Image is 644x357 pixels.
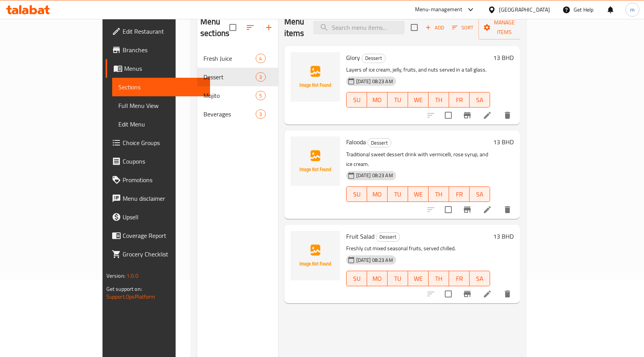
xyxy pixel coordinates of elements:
input: search [313,21,405,34]
span: 3 [256,73,265,81]
span: TU [391,94,405,106]
span: 3 [256,111,265,118]
a: Support.OpsPlatform [106,292,155,302]
a: Full Menu View [112,96,210,115]
a: Branches [106,41,210,59]
button: delete [498,200,517,219]
span: Manage items [485,18,524,37]
span: Fruit Salad [346,231,374,242]
button: TH [429,186,449,202]
span: Sections [118,82,204,92]
a: Menu disclaimer [106,189,210,208]
span: Add [424,23,445,32]
span: Dessert [376,232,400,241]
button: SU [346,92,367,108]
span: Full Menu View [118,101,204,110]
div: Mojito5 [197,86,278,105]
span: Coverage Report [123,231,204,240]
span: [DATE] 08:23 AM [353,256,396,264]
span: Select to update [440,202,456,218]
span: Dessert [203,72,256,82]
button: MO [367,271,388,286]
div: [GEOGRAPHIC_DATA] [499,5,550,14]
button: WE [408,271,429,286]
div: Dessert [362,54,386,63]
button: TH [429,92,449,108]
span: FR [452,94,466,106]
span: SA [473,94,487,106]
button: Branch-specific-item [458,106,477,125]
nav: Menu sections [197,46,278,126]
button: SA [470,92,490,108]
span: MO [370,94,384,106]
a: Coupons [106,152,210,171]
a: Edit menu item [483,289,492,299]
span: Sort sections [241,18,260,37]
span: MO [370,273,384,284]
span: Fresh Juice [203,54,256,63]
div: Menu-management [415,5,463,14]
span: Promotions [123,175,204,184]
span: TH [432,94,446,106]
h6: 13 BHD [493,52,514,63]
button: WE [408,92,429,108]
button: Add section [260,18,278,37]
div: Dessert3 [197,68,278,86]
p: Freshly cut mixed seasonal fruits, served chilled. [346,244,490,253]
button: TU [388,92,408,108]
span: Falooda [346,136,366,148]
button: SA [470,271,490,286]
div: Dessert [376,232,400,242]
img: Glory [290,52,340,102]
a: Edit Menu [112,115,210,133]
a: Edit menu item [483,111,492,120]
a: Menus [106,59,210,78]
span: Menu disclaimer [123,194,204,203]
span: 1.0.0 [126,271,138,281]
span: [DATE] 08:23 AM [353,78,396,85]
button: delete [498,106,517,125]
span: Select to update [440,286,456,302]
img: Falooda [290,137,340,186]
span: Mojito [203,91,256,100]
span: Select all sections [225,19,241,36]
button: FR [449,92,470,108]
span: SA [473,273,487,284]
span: Add item [422,22,447,34]
h6: 13 BHD [493,231,514,242]
span: SA [473,189,487,200]
span: Beverages [203,109,256,119]
button: FR [449,271,470,286]
span: 5 [256,92,265,99]
span: Menus [124,64,204,73]
button: delete [498,285,517,303]
button: Sort [450,22,475,34]
div: items [256,109,265,119]
span: m [630,5,635,14]
a: Edit Restaurant [106,22,210,41]
button: MO [367,92,388,108]
span: Select section [406,19,422,36]
span: [DATE] 08:23 AM [353,172,396,179]
span: 4 [256,55,265,62]
span: Grocery Checklist [123,249,204,259]
span: SU [350,273,364,284]
button: Add [422,22,447,34]
img: Fruit Salad [290,231,340,280]
span: WE [411,273,425,284]
button: TH [429,271,449,286]
div: Dessert [367,138,391,147]
span: TH [432,273,446,284]
span: WE [411,189,425,200]
button: TU [388,271,408,286]
span: Sort items [447,22,478,34]
button: Manage items [478,15,530,39]
p: Traditional sweet dessert drink with vermicelli, rose syrup, and ice cream. [346,150,490,169]
span: Upsell [123,212,204,222]
span: SU [350,189,364,200]
span: MO [370,189,384,200]
button: SU [346,186,367,202]
span: TH [432,189,446,200]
